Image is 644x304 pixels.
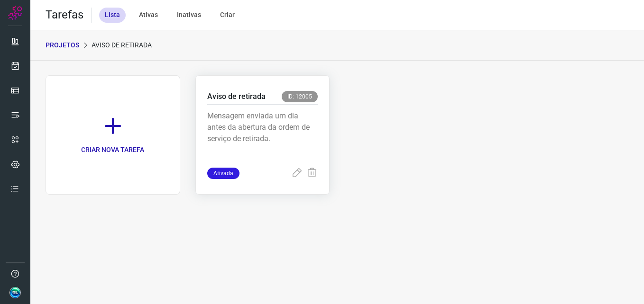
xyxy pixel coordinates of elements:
p: Mensagem enviada um dia antes da abertura da ordem de serviço de retirada. [207,110,318,158]
span: Ativada [207,168,239,179]
img: 688dd65d34f4db4d93ce8256e11a8269.jpg [9,287,21,298]
p: Aviso de retirada [207,91,266,102]
span: ID: 12005 [282,91,318,102]
h2: Tarefas [46,8,83,22]
div: Inativas [171,8,207,23]
div: Criar [214,8,240,23]
p: AVISO DE RETIRADA [92,40,152,50]
a: CRIAR NOVA TAREFA [46,75,180,195]
div: Lista [99,8,126,23]
div: Ativas [133,8,164,23]
img: Logo [8,6,22,20]
p: PROJETOS [46,40,79,50]
p: CRIAR NOVA TAREFA [81,145,144,155]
